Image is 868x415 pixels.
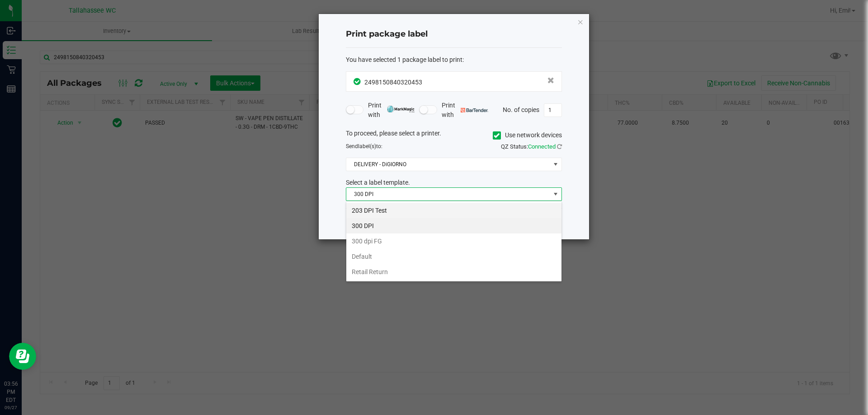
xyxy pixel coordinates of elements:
h4: Print package label [346,28,562,40]
li: Default [346,249,561,264]
img: mark_magic_cybra.png [387,106,415,112]
span: In Sync [354,77,362,86]
div: To proceed, please select a printer. [339,129,569,142]
div: Select a label template. [339,178,569,187]
img: bartender.png [461,108,488,112]
label: Use network devices [493,131,562,140]
span: 2498150840320453 [364,79,422,86]
span: Print with [442,101,488,120]
iframe: Resource center [9,343,36,370]
span: Print with [368,101,415,120]
div: : [346,55,562,65]
span: DELIVERY - DiGIORNO [346,158,550,171]
li: 203 DPI Test [346,203,561,218]
li: Retail Return [346,264,561,280]
span: Connected [528,143,556,150]
span: 300 DPI [346,188,550,201]
span: Send to: [346,143,382,149]
span: You have selected 1 package label to print [346,56,462,63]
span: No. of copies [503,106,539,113]
span: label(s) [358,143,376,149]
span: QZ Status: [501,143,562,150]
li: 300 dpi FG [346,233,561,249]
li: 300 DPI [346,218,561,233]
